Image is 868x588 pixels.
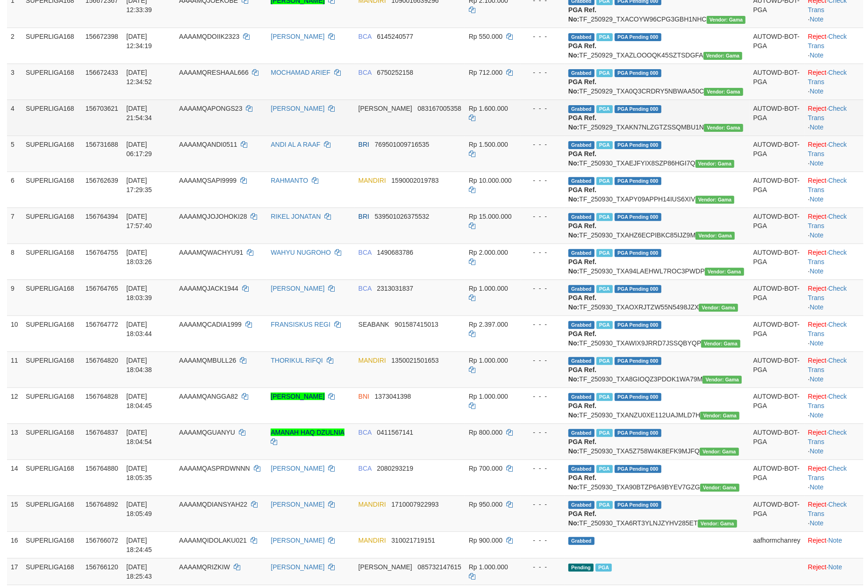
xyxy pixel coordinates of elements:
a: Check Trans [808,285,847,301]
b: PGA Ref. No: [568,78,596,95]
b: PGA Ref. No: [568,366,596,383]
td: 6 [7,172,22,208]
b: PGA Ref. No: [568,294,596,311]
span: Copy 083167005358 to clipboard [418,105,461,112]
a: Check Trans [808,465,847,481]
span: Vendor URL: https://trx31.1velocity.biz [700,448,739,456]
span: PGA Pending [615,429,661,437]
a: Reject [808,69,827,76]
span: [DATE] 18:04:38 [126,357,152,373]
a: Note [810,51,824,59]
a: RAHMANTO [271,177,308,184]
td: 9 [7,280,22,316]
span: BCA [359,285,372,292]
a: [PERSON_NAME] [271,33,324,40]
a: Note [810,483,824,491]
span: AAAAMQAPONGS23 [179,105,242,112]
b: PGA Ref. No: [568,150,596,167]
a: Reject [808,537,827,544]
td: TF_250930_TXAPY09APPH14IUS6XIV [565,172,749,208]
span: Copy 901587415013 to clipboard [395,321,438,328]
span: Vendor URL: https://trx31.1velocity.biz [701,340,740,348]
span: PGA Pending [615,141,661,149]
td: SUPERLIGA168 [22,351,82,387]
div: - - - [525,140,561,149]
span: [PERSON_NAME] [359,105,412,112]
span: Copy 1590002019783 to clipboard [391,177,438,184]
span: 156764820 [86,357,118,364]
span: Grabbed [568,429,595,437]
a: Note [810,339,824,347]
span: Marked by aafsengchandara [596,177,613,185]
span: [DATE] 17:29:35 [126,177,152,194]
td: SUPERLIGA168 [22,459,82,495]
span: AAAAMQCADIA1999 [179,321,242,328]
span: 156764772 [86,321,118,328]
a: Check Trans [808,321,847,337]
span: Grabbed [568,249,595,257]
span: BCA [359,465,372,472]
div: - - - [525,68,561,77]
td: · · [804,316,863,351]
a: FRANSISKUS REGI [271,321,330,328]
span: Rp 2.000.000 [469,249,508,256]
span: Vendor URL: https://trx31.1velocity.biz [696,160,735,168]
td: · · [804,64,863,100]
a: Reject [808,393,827,400]
td: 7 [7,208,22,244]
a: Reject [808,141,827,148]
span: Copy 769501009716535 to clipboard [375,141,430,148]
td: TF_250930_TXA94LAEHWL7ROC3PWDP [565,244,749,280]
span: MANDIRI [359,177,386,184]
td: AUTOWD-BOT-PGA [749,64,804,100]
a: Reject [808,105,827,112]
a: Reject [808,321,827,328]
span: Copy 2080293219 to clipboard [377,465,413,472]
td: · · [804,423,863,459]
td: AUTOWD-BOT-PGA [749,351,804,387]
span: Grabbed [568,33,595,41]
td: SUPERLIGA168 [22,387,82,423]
a: Reject [808,563,827,571]
div: - - - [525,212,561,221]
td: · · [804,244,863,280]
td: TF_250929_TXAKN7NLZGTZSSQMBU1N [565,100,749,136]
b: PGA Ref. No: [568,186,596,203]
span: 156762639 [86,177,118,184]
a: Reject [808,249,827,256]
td: 8 [7,244,22,280]
a: [PERSON_NAME] [271,105,324,112]
span: AAAAMQANDI0511 [179,141,237,148]
span: Vendor URL: https://trx31.1velocity.biz [696,232,735,240]
a: Check Trans [808,141,847,158]
span: Vendor URL: https://trx31.1velocity.biz [705,268,744,276]
span: BCA [359,69,372,76]
a: Note [810,519,824,527]
td: AUTOWD-BOT-PGA [749,244,804,280]
span: [DATE] 06:17:29 [126,141,152,158]
a: [PERSON_NAME] [271,285,324,292]
span: Vendor URL: https://trx31.1velocity.biz [703,376,742,384]
span: PGA Pending [615,33,661,41]
a: AMANAH HAQ DZULNIA [271,429,344,436]
span: Vendor URL: https://trx31.1velocity.biz [704,88,743,96]
span: [DATE] 17:57:40 [126,213,152,229]
td: AUTOWD-BOT-PGA [749,172,804,208]
td: TF_250930_TXAOXRJTZW55N5498JZX [565,280,749,316]
span: Marked by aafchhiseyha [596,105,613,113]
span: Rp 1.000.000 [469,357,508,364]
span: AAAAMQDOIIK2323 [179,33,239,40]
span: 156764880 [86,465,118,472]
a: Note [810,231,824,239]
span: Copy 6750252158 to clipboard [377,69,413,76]
span: Marked by aafsoycanthlai [596,33,613,41]
span: Marked by aafsengchandara [596,357,613,365]
span: Rp 1.000.000 [469,393,508,400]
a: Reject [808,285,827,292]
td: 2 [7,28,22,64]
td: TF_250930_TXANZU0XE112UAJMLD7H [565,387,749,423]
td: AUTOWD-BOT-PGA [749,316,804,351]
span: Vendor URL: https://trx31.1velocity.biz [704,124,743,132]
a: Check Trans [808,249,847,265]
span: PGA Pending [615,393,661,401]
